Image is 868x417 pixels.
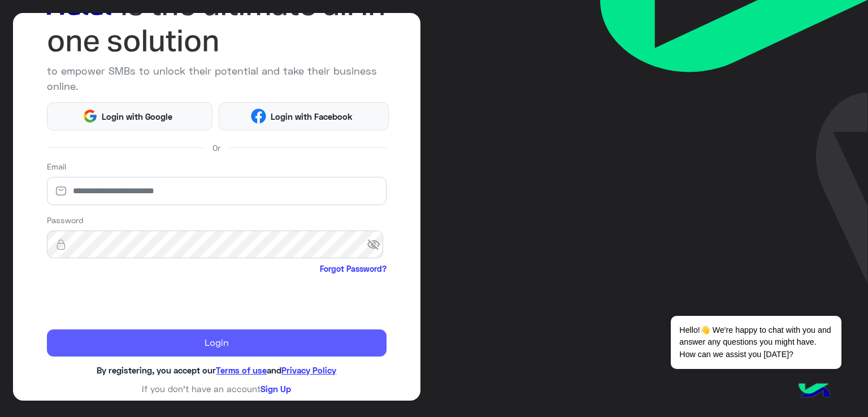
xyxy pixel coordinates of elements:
img: lock [47,239,75,250]
img: Facebook [251,108,266,124]
span: By registering, you accept our [97,365,216,375]
a: Sign Up [261,384,291,394]
span: Hello!👋 We're happy to chat with you and answer any questions you might have. How can we assist y... [671,316,841,369]
span: visibility_off [367,234,387,255]
label: Email [47,160,66,172]
img: email [47,185,75,197]
h6: If you don’t have an account [47,384,387,394]
p: to empower SMBs to unlock their potential and take their business online. [47,63,387,94]
button: Login with Facebook [219,102,389,131]
span: Or [212,142,220,154]
label: Password [47,214,84,226]
button: Login with Google [47,102,212,131]
img: hulul-logo.png [795,372,834,411]
a: Terms of use [216,365,267,375]
img: Google [83,108,98,124]
span: Login with Facebook [266,110,357,123]
iframe: reCAPTCHA [47,277,219,321]
span: Login with Google [98,110,177,123]
a: Privacy Policy [281,365,336,375]
button: Login [47,329,387,357]
span: and [267,365,281,375]
a: Forgot Password? [320,263,387,275]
